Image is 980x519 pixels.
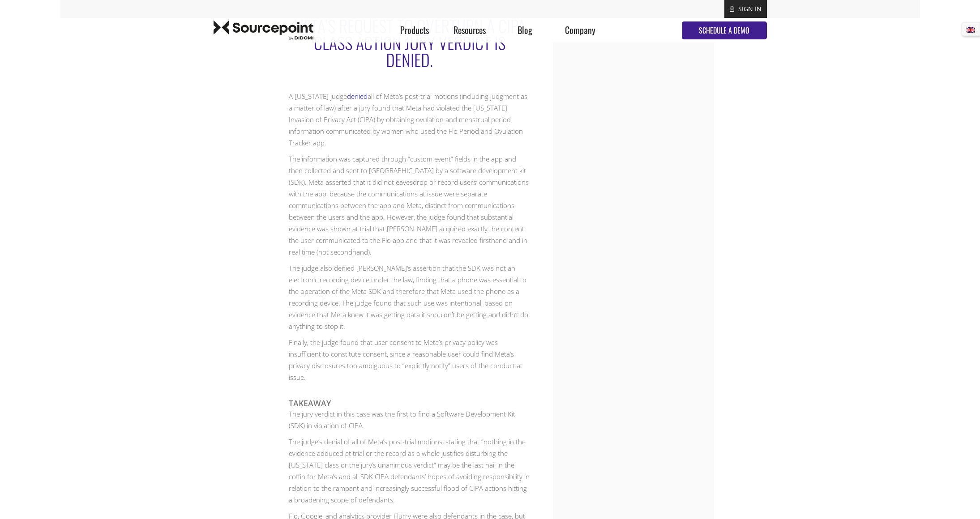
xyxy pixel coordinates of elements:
[289,398,331,408] strong: TAKEAWAY
[214,20,313,40] img: Sourcepoint
[289,153,531,258] p: The information was captured through “custom event” fields in the app and then collected and sent...
[289,336,531,383] p: Finally, the judge found that user consent to Meta’s privacy policy was insufficient to constitut...
[347,92,368,101] a: denied
[39,44,113,53] a: Privacy and Cookie Policy
[442,18,497,43] div: Resources
[967,27,975,33] img: English
[289,262,531,332] p: The judge also denied [PERSON_NAME]’s assertion that the SDK was not an electronic recording devi...
[682,21,767,39] a: SCHEDULE A DEMO
[113,45,115,53] span: .
[497,18,552,43] div: Blog
[552,18,608,43] div: Company
[289,436,531,506] p: The judge’s denial of all of Meta’s post-trial motions, stating that “nothing in the evidence add...
[289,17,531,90] h2: Meta’s Request to Overturn a CIPA Class Action Jury Verdict is Denied.
[289,90,531,149] p: A [US_STATE] judge all of Meta’s post-trial motions (including judgment as a matter of law) after...
[730,5,734,12] img: lock.svg
[387,18,442,43] div: Products
[289,408,531,431] p: The jury verdict in this case was the first to find a Software Development Kit (SDK) in violation...
[738,4,762,13] a: SIGN IN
